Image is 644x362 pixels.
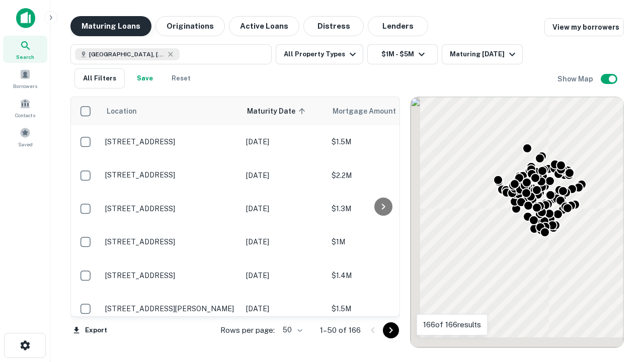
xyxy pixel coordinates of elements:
p: [DATE] [246,236,321,247]
p: [DATE] [246,270,321,281]
div: Maturing [DATE] [450,48,518,60]
th: Maturity Date [241,97,327,125]
p: $1.4M [332,270,432,281]
span: Mortgage Amount [333,105,409,117]
p: [STREET_ADDRESS][PERSON_NAME] [105,304,236,313]
span: Contacts [15,111,35,119]
p: [STREET_ADDRESS] [105,137,236,146]
p: Rows per page: [220,324,275,336]
span: [GEOGRAPHIC_DATA], [GEOGRAPHIC_DATA], [GEOGRAPHIC_DATA] [89,50,165,59]
p: 1–50 of 166 [320,324,361,336]
h6: Show Map [557,73,595,84]
span: Search [16,53,34,61]
span: Location [106,105,137,117]
button: Active Loans [229,16,299,36]
p: [STREET_ADDRESS] [105,237,236,246]
button: Lenders [368,16,428,36]
button: Originations [155,16,225,36]
a: View my borrowers [544,18,624,36]
p: $1.5M [332,136,432,147]
a: Search [3,36,47,63]
th: Mortgage Amount [327,97,437,125]
iframe: Chat Widget [594,282,644,330]
p: [STREET_ADDRESS] [105,170,236,179]
p: 166 of 166 results [423,319,481,331]
button: Reset [165,68,197,88]
button: All Property Types [276,44,363,64]
p: $1M [332,236,432,247]
button: Export [70,323,110,338]
div: 50 [279,323,304,337]
p: [DATE] [246,170,321,181]
button: All Filters [74,68,125,88]
p: [DATE] [246,136,321,147]
p: [STREET_ADDRESS] [105,204,236,213]
p: $2.2M [332,170,432,181]
th: Location [100,97,241,125]
div: 0 0 [411,97,623,347]
a: Borrowers [3,65,47,92]
button: [GEOGRAPHIC_DATA], [GEOGRAPHIC_DATA], [GEOGRAPHIC_DATA] [70,44,272,64]
a: Contacts [3,94,47,121]
button: Maturing Loans [70,16,151,36]
span: Saved [18,140,33,148]
a: Saved [3,123,47,150]
p: [DATE] [246,203,321,214]
p: [DATE] [246,303,321,314]
button: Go to next page [383,322,399,338]
button: $1M - $5M [367,44,438,64]
img: capitalize-icon.png [16,8,35,28]
p: $1.5M [332,303,432,314]
span: Maturity Date [247,105,308,117]
p: [STREET_ADDRESS] [105,271,236,280]
button: Save your search to get updates of matches that match your search criteria. [129,68,161,88]
button: Maturing [DATE] [442,44,523,64]
button: Distress [303,16,364,36]
p: $1.3M [332,203,432,214]
span: Borrowers [13,82,37,90]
